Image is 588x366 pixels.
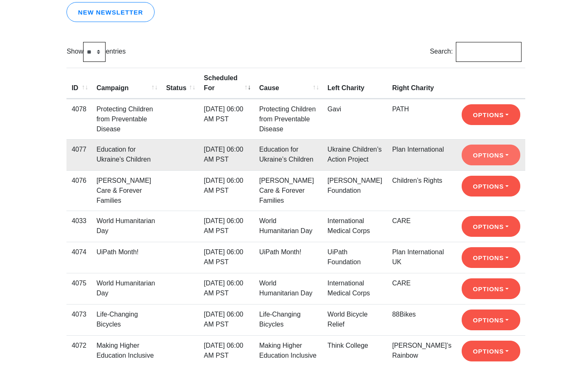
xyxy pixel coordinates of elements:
td: World Humanitarian Day [254,273,322,304]
td: [DATE] 06:00 AM PST [199,139,254,170]
a: [PERSON_NAME]’s Rainbow [392,342,452,359]
td: [DATE] 06:00 AM PST [199,99,254,139]
a: International Medical Corps [327,280,370,297]
a: Plan International [392,146,444,153]
td: [DATE] 06:00 AM PST [199,242,254,273]
button: Options [462,104,520,125]
td: UiPath Month! [91,242,161,273]
a: Plan International UK [392,248,444,265]
th: Campaign: activate to sort column ascending [91,68,161,99]
a: Ukraine Children’s Action Project [327,146,381,163]
input: Search: [456,42,522,62]
button: Options [462,341,520,361]
td: Education for Ukraine’s Children [254,139,322,170]
button: Options [462,145,520,165]
td: 4074 [66,242,91,273]
a: New newsletter [66,2,154,22]
a: PATH [392,106,409,113]
td: Life-Changing Bicycles [254,304,322,335]
td: 4033 [66,211,91,242]
a: Children’s Rights [392,177,443,184]
a: UiPath Foundation [327,248,361,265]
td: UiPath Month! [254,242,322,273]
td: 4076 [66,170,91,211]
a: Gavi [327,106,341,113]
td: Education for Ukraine’s Children [91,139,161,170]
button: Options [462,247,520,268]
th: ID: activate to sort column ascending [66,68,91,99]
td: World Humanitarian Day [91,273,161,304]
th: Left Charity [322,68,387,99]
a: Think College [327,342,368,349]
th: Right Charity [387,68,457,99]
a: 88Bikes [392,311,416,318]
td: [PERSON_NAME] Care & Forever Families [91,170,161,211]
td: Protecting Children from Preventable Disease [91,99,161,139]
td: 4073 [66,304,91,335]
a: International Medical Corps [327,217,370,234]
th: Status: activate to sort column ascending [161,68,199,99]
label: Show entries [66,42,125,62]
label: Search: [430,42,521,62]
th: Cause: activate to sort column ascending [254,68,322,99]
a: CARE [392,280,411,287]
button: Options [462,278,520,299]
td: [DATE] 06:00 AM PST [199,170,254,211]
td: 4077 [66,139,91,170]
td: Life-Changing Bicycles [91,304,161,335]
td: Protecting Children from Preventable Disease [254,99,322,139]
a: World Bicycle Relief [327,311,368,328]
td: [PERSON_NAME] Care & Forever Families [254,170,322,211]
a: [PERSON_NAME] Foundation [327,177,382,194]
td: [DATE] 06:00 AM PST [199,211,254,242]
button: Options [462,216,520,237]
th: Scheduled For: activate to sort column ascending [199,68,254,99]
a: CARE [392,217,411,224]
td: World Humanitarian Day [91,211,161,242]
select: Showentries [83,42,106,62]
td: 4075 [66,273,91,304]
td: [DATE] 06:00 AM PST [199,304,254,335]
button: Options [462,176,520,197]
td: World Humanitarian Day [254,211,322,242]
td: [DATE] 06:00 AM PST [199,273,254,304]
td: 4078 [66,99,91,139]
button: Options [462,310,520,330]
